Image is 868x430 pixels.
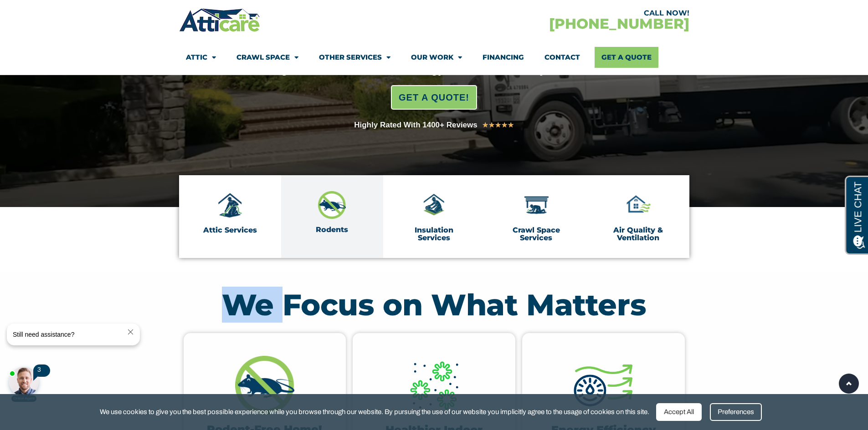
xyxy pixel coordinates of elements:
a: Other Services [319,47,390,68]
span: GET A QUOTE! [399,88,469,106]
i: ★ [508,119,514,131]
span: Opens a chat window [22,7,73,19]
iframe: Chat Invitation [5,321,150,403]
a: Crawl Space Services [513,226,560,243]
div: CALL NOW! [434,10,689,17]
i: ★ [501,119,508,131]
a: Financing [483,47,524,68]
a: Crawl Space [236,47,298,68]
h2: We Focus on What Matters [184,290,685,319]
i: ★ [488,119,495,131]
a: Rodents [316,225,348,234]
a: GET A QUOTE! [391,85,477,110]
span: We use cookies to give you the best possible experience while you browse through our website. By ... [100,406,649,418]
a: Attic [186,47,216,68]
div: 5/5 [482,119,514,131]
div: Highly Rated With 1400+ Reviews [354,119,478,132]
i: ★ [482,119,488,131]
a: Insulation Services [415,226,453,243]
a: Contact [544,47,580,68]
div: Accept All [656,403,702,421]
a: Air Quality & Ventilation [613,226,663,243]
a: Get A Quote [595,47,658,68]
a: Attic Services [203,226,257,234]
i: ★ [495,119,501,131]
div: Preferences [710,403,762,421]
nav: Menu [186,47,683,68]
a: Our Work [411,47,462,68]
